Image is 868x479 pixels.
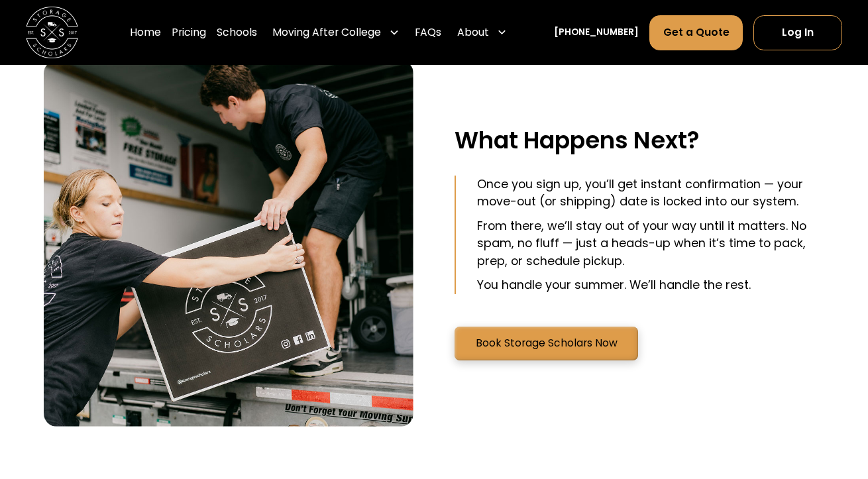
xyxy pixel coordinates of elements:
[272,25,381,40] div: Moving After College
[649,15,743,50] a: Get a Quote
[753,15,842,50] a: Log In
[455,127,824,154] h3: What Happens Next?
[217,15,257,51] a: Schools
[554,26,639,40] a: [PHONE_NUMBER]
[455,327,638,360] a: Book Storage Scholars Now
[415,15,441,51] a: FAQs
[172,15,206,51] a: Pricing
[267,15,404,51] div: Moving After College
[452,15,512,51] div: About
[26,7,78,59] img: Storage Scholars main logo
[457,25,489,40] div: About
[477,217,825,270] p: From there, we’ll stay out of your way until it matters. No spam, no fluff — just a heads-up when...
[477,276,825,294] p: You handle your summer. We’ll handle the rest.
[477,176,825,211] p: Once you sign up, you’ll get instant confirmation — your move-out (or shipping) date is locked in...
[26,7,78,59] a: home
[44,60,413,427] img: Storage Scholar
[130,15,161,51] a: Home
